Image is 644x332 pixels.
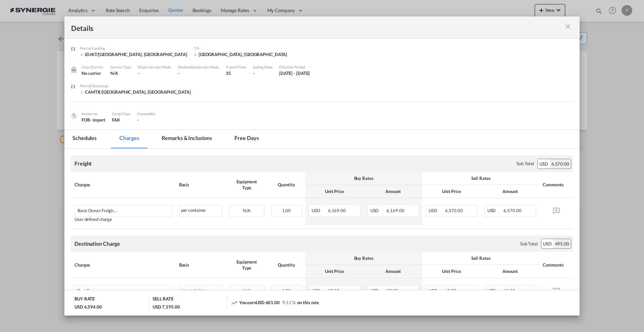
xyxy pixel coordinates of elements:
span: USD [429,208,444,213]
div: USD [538,159,550,169]
span: USD [487,288,503,293]
div: Cargo Type [112,111,130,117]
span: USD 601.00 [256,300,280,305]
div: BUY RATE [74,296,95,303]
th: Unit Price [422,265,481,278]
span: N/A [243,288,251,293]
div: USD 6,594.00 [74,304,102,310]
md-icon: icon-trending-up [231,299,237,306]
div: Commodity [137,111,156,117]
span: 6,169.00 [328,208,346,213]
md-icon: icon-close m-3 fg-AAA8AD cursor [564,22,572,31]
span: 1.00 [282,208,291,213]
div: Buy Rates [309,255,419,261]
div: Charges [74,182,172,188]
div: Freight [74,160,92,167]
span: N/A [110,70,118,76]
div: Liner/Carrier [82,64,104,70]
div: Quantity [271,262,302,268]
div: Service Type [110,64,131,70]
th: Amount [364,265,423,278]
th: Unit Price [422,185,481,198]
div: - import [90,117,105,123]
div: Port of Discharge [80,83,191,89]
div: You earn on this rate [231,299,319,306]
div: T/S [194,45,287,51]
div: Sub Total [520,241,538,247]
md-pagination-wrapper: Use the left and right arrow keys to navigate between tabs [64,130,274,148]
th: Amount [364,185,423,198]
div: IDJKT/Jakarta, Java [80,51,187,57]
img: cargo.png [70,112,77,120]
span: - [137,117,139,123]
div: 495.00 [553,239,571,248]
span: 65.00 [503,288,515,293]
div: 35 [226,70,246,76]
div: Basis [179,182,223,188]
div: - [253,70,272,76]
div: 10 Jul 2025 - 14 Jul 2025 [279,70,310,76]
span: 65.00 [445,288,457,293]
span: 6,570.00 [445,208,463,213]
th: Comments [539,172,573,198]
div: FOB [82,117,105,123]
div: Destination Charge [74,240,120,247]
div: CAMTR/Montreal, QC [80,89,191,95]
div: - [138,70,171,76]
div: Buy Rates [309,175,419,181]
span: USD [370,288,386,293]
div: Sell Rates [426,175,536,181]
md-dialog: Port of Loading ... [64,16,580,315]
th: Amount [481,185,540,198]
span: N/A [243,208,251,213]
span: 6,169.00 [386,208,404,213]
div: Transit Time [226,64,246,70]
div: Destination Service Mode [178,64,219,70]
th: Amount [481,265,540,278]
span: USD [312,288,327,293]
div: User defined charge [74,217,172,222]
span: USD [370,208,386,213]
span: 1.00 [282,288,291,293]
div: Sub Total [517,160,534,167]
div: per container [179,205,223,217]
div: - [178,70,219,76]
md-tab-item: Charges [111,130,147,148]
div: Sailing Date [253,64,272,70]
th: Unit Price [305,265,364,278]
th: Comments [539,252,573,278]
div: Sell Rates [426,255,536,261]
div: 6,570.00 [550,159,571,169]
md-tab-item: Schedules [64,130,105,148]
div: No carrier [82,70,104,76]
span: 6,570.00 [503,208,521,213]
div: Origin Service Mode [138,64,171,70]
span: USD [487,208,503,213]
span: 50.00 [386,288,398,293]
div: Incoterms [82,111,105,117]
div: BUSAN, VANCOUVER [194,51,287,57]
div: Quantity [271,182,302,188]
div: Effective Period [279,64,310,70]
span: 50.00 [328,288,340,293]
div: SELL RATE [153,296,173,303]
div: USD [541,239,553,248]
div: USD 7,195.00 [153,304,180,310]
span: USD [429,288,444,293]
div: Equipment Type [229,259,264,271]
th: Unit Price [305,185,364,198]
div: Basis [179,262,223,268]
div: Port Fees [77,285,146,293]
div: Details [71,23,523,32]
div: per container [179,285,223,297]
md-tab-item: Remarks & Inclusions [154,130,220,148]
span: 9.11 % [282,300,296,305]
span: USD [312,208,327,213]
div: Port of Loading [80,45,187,51]
div: Equipment Type [229,179,264,191]
div: Basic Ocean Freight - gated in June 25th [77,205,146,213]
md-tab-item: Free days [226,130,267,148]
div: FAK [112,117,130,123]
div: Charges [74,262,172,268]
